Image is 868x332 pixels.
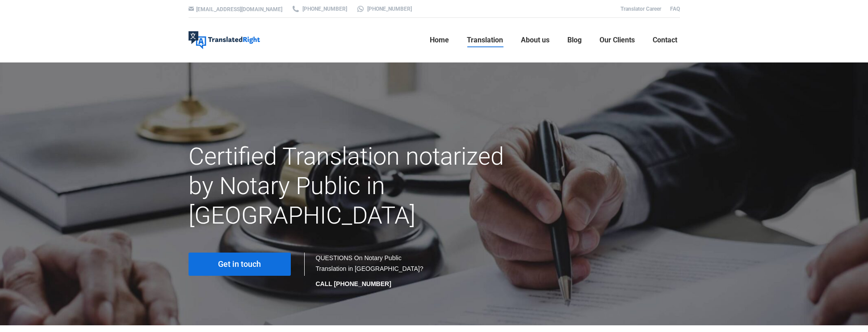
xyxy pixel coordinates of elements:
[600,36,635,45] span: Our Clients
[521,36,549,45] span: About us
[621,6,661,12] a: Translator Career
[189,253,291,276] a: Get in touch
[567,36,582,45] span: Blog
[653,36,677,45] span: Contact
[565,26,584,54] a: Blog
[427,26,452,54] a: Home
[291,5,347,13] a: [PHONE_NUMBER]
[189,142,512,230] h1: Certified Translation notarized by Notary Public in [GEOGRAPHIC_DATA]
[218,260,261,269] span: Get in touch
[518,26,552,54] a: About us
[316,253,425,289] div: QUESTIONS On Notary Public Translation in [GEOGRAPHIC_DATA]?
[650,26,680,54] a: Contact
[356,5,412,13] a: [PHONE_NUMBER]
[316,280,391,287] strong: CALL [PHONE_NUMBER]
[467,36,503,45] span: Translation
[189,31,260,49] img: Translated Right
[670,6,680,12] a: FAQ
[597,26,637,54] a: Our Clients
[430,36,449,45] span: Home
[196,6,282,12] a: [EMAIL_ADDRESS][DOMAIN_NAME]
[464,26,506,54] a: Translation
